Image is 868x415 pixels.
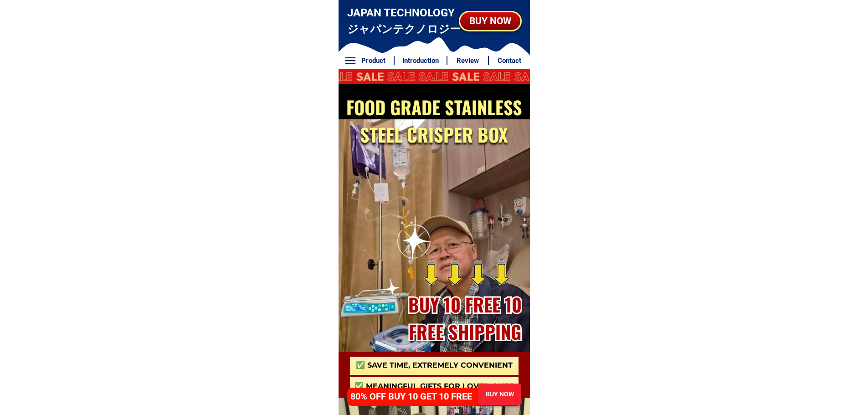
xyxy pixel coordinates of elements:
[399,56,442,66] h6: Introduction
[494,56,525,66] h6: Contact
[341,93,527,148] h2: FOOD GRADE STAINLESS STEEL CRISPER BOX
[399,291,531,345] h2: BUY 10 FREE 10 FREE SHIPPING
[350,360,519,371] h3: ✅ Save time, Extremely convenient
[452,56,483,66] h6: Review
[358,56,389,66] h6: Product
[459,14,521,28] div: BUY NOW
[477,389,522,400] div: BUY NOW
[350,389,482,403] h4: 80% OFF BUY 10 GET 10 FREE
[350,381,519,392] h3: ✅ Meaningful gifts for loved ones
[347,5,462,37] h3: JAPAN TECHNOLOGY ジャパンテクノロジー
